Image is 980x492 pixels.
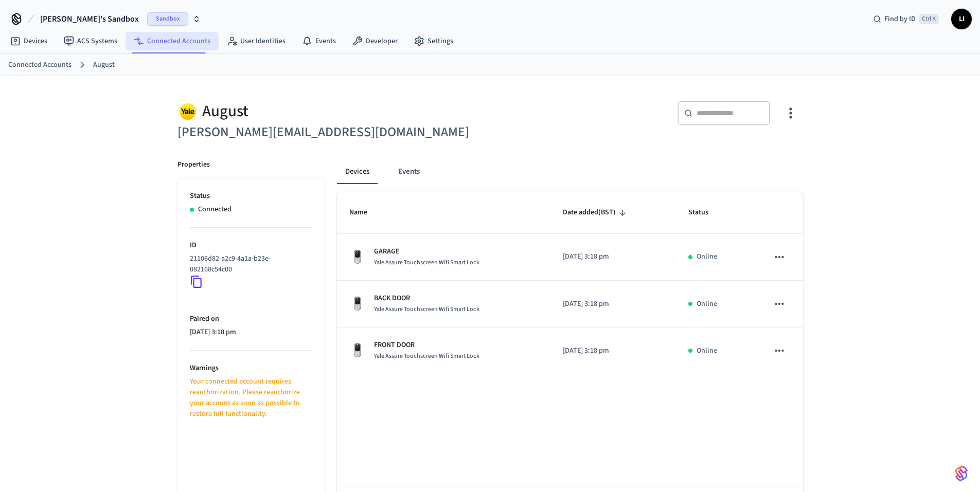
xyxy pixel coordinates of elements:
p: Warnings [190,363,312,374]
p: Online [697,299,717,309]
p: Status [190,191,312,202]
button: LI [951,9,972,29]
h6: [PERSON_NAME][EMAIL_ADDRESS][DOMAIN_NAME] [177,122,484,143]
a: ACS Systems [56,32,126,50]
a: Developer [344,32,406,50]
div: August [177,101,484,122]
p: 21106d82-a2c9-4a1a-b23e-082168c54c00 [190,253,308,275]
span: Date added(BST) [563,205,629,221]
a: Devices [2,32,56,50]
p: BACK DOOR [374,293,479,304]
div: connected account tabs [337,159,803,184]
span: Name [349,205,381,221]
p: GARAGE [374,246,479,257]
a: Settings [406,32,461,50]
span: Ctrl K [919,14,939,24]
a: User Identities [219,32,294,50]
p: ID [190,240,312,251]
img: Yale Logo, Square [177,101,198,122]
span: Sandbox [147,12,188,26]
span: LI [952,10,971,28]
p: [DATE] 3:18 pm [563,299,664,309]
p: Online [697,251,717,262]
img: SeamLogoGradient.69752ec5.svg [955,465,968,482]
a: Connected Accounts [8,60,72,70]
span: Status [688,205,722,221]
table: sticky table [337,192,803,374]
p: Paired on [190,314,312,324]
div: Find by IDCtrl K [865,10,947,28]
p: Connected [198,204,231,215]
img: Yale Assure Touchscreen Wifi Smart Lock, Satin Nickel, Front [349,296,366,312]
p: [DATE] 3:18 pm [190,327,312,338]
span: Yale Assure Touchscreen Wifi Smart Lock [374,258,479,267]
a: Events [294,32,344,50]
a: Connected Accounts [126,32,219,50]
p: FRONT DOOR [374,340,479,351]
img: Yale Assure Touchscreen Wifi Smart Lock, Satin Nickel, Front [349,249,366,265]
p: [DATE] 3:18 pm [563,251,664,262]
span: Yale Assure Touchscreen Wifi Smart Lock [374,352,479,360]
p: Your connected account requires reauthorization. Please reauthorize your account as soon as possi... [190,376,312,420]
button: Devices [337,159,378,184]
a: August [93,60,115,70]
p: [DATE] 3:18 pm [563,345,664,356]
span: [PERSON_NAME]'s Sandbox [40,13,139,25]
p: Online [697,345,717,356]
p: Properties [177,159,210,170]
button: Events [390,159,428,184]
span: Yale Assure Touchscreen Wifi Smart Lock [374,305,479,314]
span: Find by ID [884,14,916,24]
img: Yale Assure Touchscreen Wifi Smart Lock, Satin Nickel, Front [349,342,366,359]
